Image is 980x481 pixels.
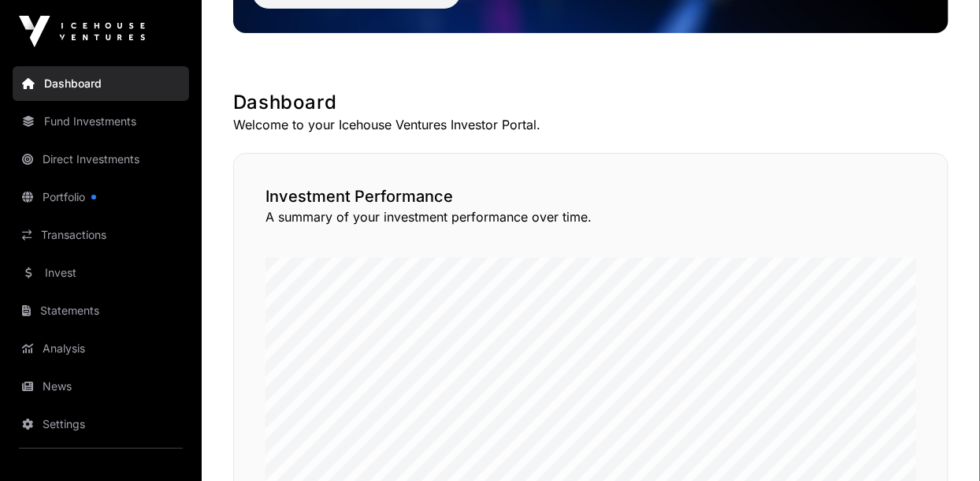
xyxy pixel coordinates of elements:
a: Statements [13,293,189,328]
a: News [13,369,189,404]
p: A summary of your investment performance over time. [265,207,916,226]
h2: Investment Performance [265,185,916,207]
iframe: Chat Widget [901,405,980,481]
a: Direct Investments [13,142,189,177]
a: Portfolio [13,180,189,214]
a: Dashboard [13,66,189,101]
h1: Dashboard [233,90,948,115]
img: Icehouse Ventures Logo [19,16,145,47]
a: Fund Investments [13,104,189,139]
a: Settings [13,407,189,442]
a: Transactions [13,218,189,252]
a: Analysis [13,331,189,366]
p: Welcome to your Icehouse Ventures Investor Portal. [233,115,948,134]
a: Invest [13,255,189,290]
